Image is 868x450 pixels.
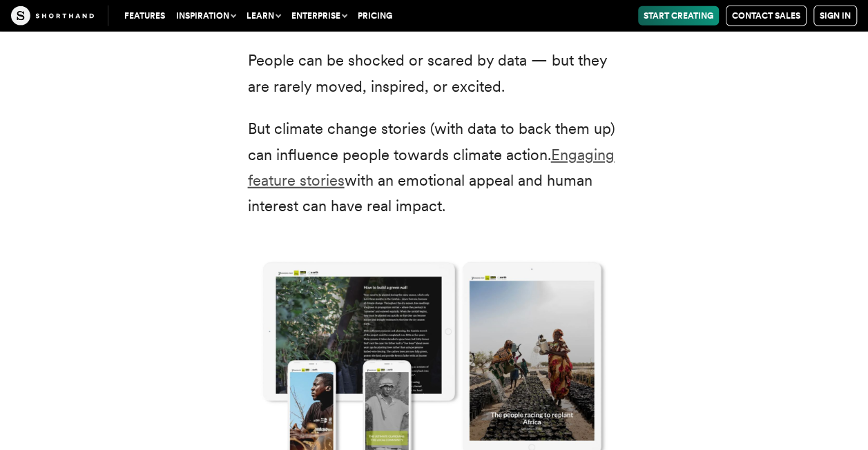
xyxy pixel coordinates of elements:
[638,6,719,26] a: Start Creating
[171,6,241,26] button: Inspiration
[726,6,807,26] a: Contact Sales
[248,116,621,219] p: But climate change stories (with data to back them up) can influence people towards climate actio...
[11,6,94,26] img: The Craft
[286,6,352,26] button: Enterprise
[352,6,398,26] a: Pricing
[248,146,615,189] a: Engaging feature stories
[248,48,621,99] p: People can be shocked or scared by data — but they are rarely moved, inspired, or excited.
[813,6,857,26] a: Sign in
[241,6,286,26] button: Learn
[119,6,171,26] a: Features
